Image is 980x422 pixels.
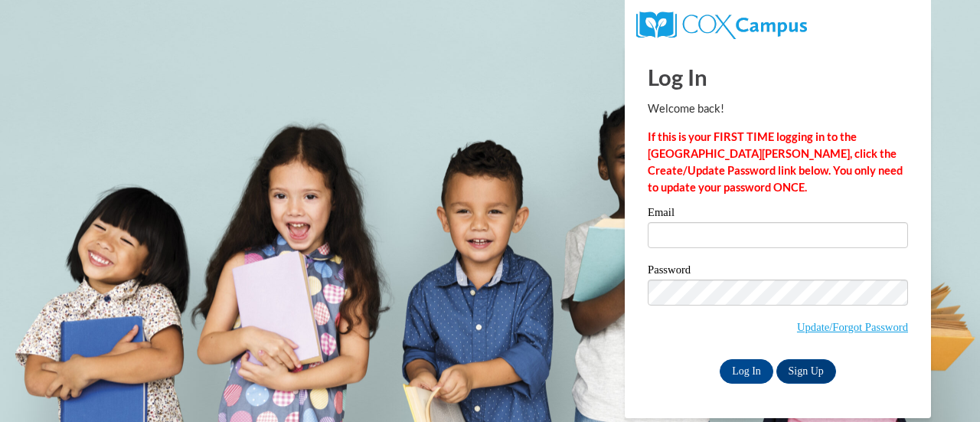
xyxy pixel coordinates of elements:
strong: If this is your FIRST TIME logging in to the [GEOGRAPHIC_DATA][PERSON_NAME], click the Create/Upd... [648,130,903,194]
a: Update/Forgot Password [797,321,908,333]
p: Welcome back! [648,100,908,117]
label: Password [648,264,908,280]
a: COX Campus [636,18,807,31]
input: Log In [720,359,773,384]
img: COX Campus [636,11,807,39]
h1: Log In [648,61,908,93]
label: Email [648,207,908,222]
a: Sign Up [776,359,836,384]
